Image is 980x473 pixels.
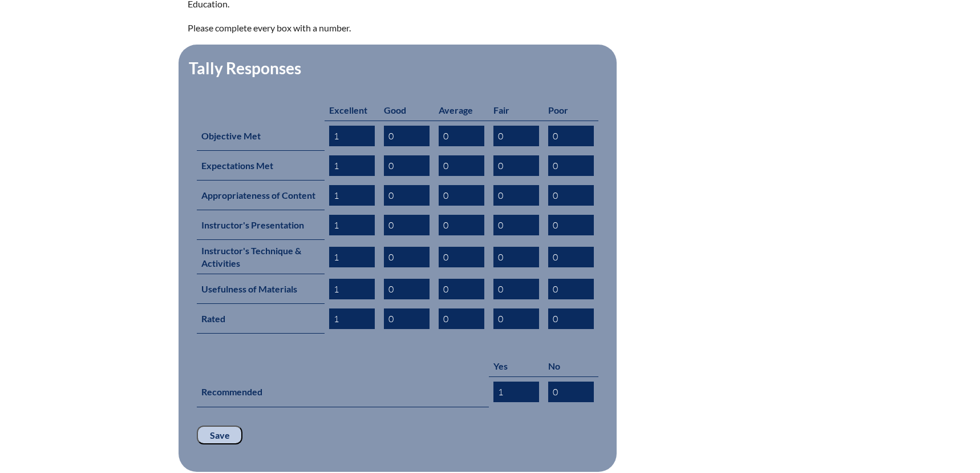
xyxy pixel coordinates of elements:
[544,355,598,377] th: No
[379,99,434,121] th: Good
[197,377,489,407] th: Recommended
[197,121,325,151] th: Objective Met
[197,274,325,304] th: Usefulness of Materials
[544,99,598,121] th: Poor
[197,304,325,334] th: Rated
[197,151,325,181] th: Expectations Met
[325,99,379,121] th: Excellent
[197,210,325,240] th: Instructor's Presentation
[197,240,325,274] th: Instructor's Technique & Activities
[434,99,489,121] th: Average
[489,99,544,121] th: Fair
[188,21,589,35] p: Please complete every box with a number.
[197,181,325,210] th: Appropriateness of Content
[197,426,242,445] input: Save
[489,355,544,377] th: Yes
[188,58,302,78] legend: Tally Responses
